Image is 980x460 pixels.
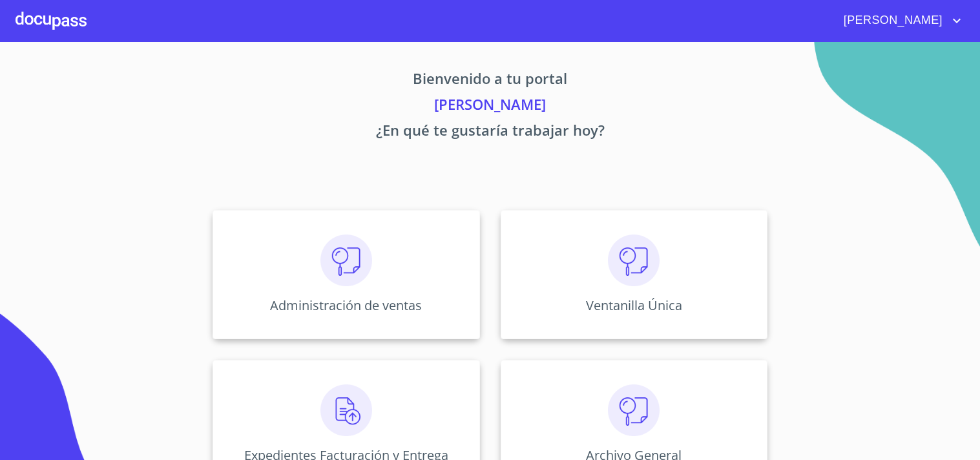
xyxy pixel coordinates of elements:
[320,235,372,286] img: consulta.png
[320,384,372,436] img: carga.png
[834,10,949,31] span: [PERSON_NAME]
[92,68,888,94] p: Bienvenido a tu portal
[270,297,422,314] p: Administración de ventas
[586,297,682,314] p: Ventanilla Única
[92,120,888,145] p: ¿En qué te gustaría trabajar hoy?
[608,384,660,436] img: consulta.png
[92,94,888,120] p: [PERSON_NAME]
[834,10,964,31] button: account of current user
[608,235,660,286] img: consulta.png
